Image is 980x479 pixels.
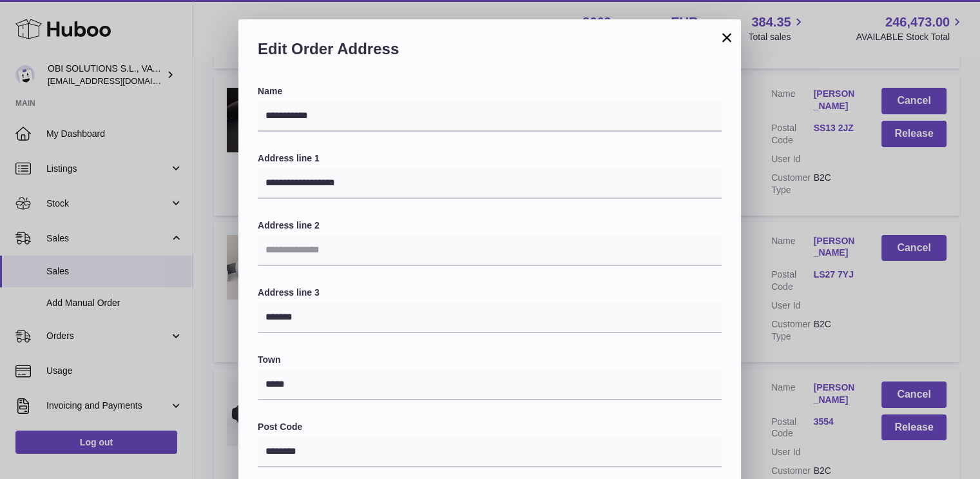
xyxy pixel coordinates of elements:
label: Name [258,85,722,97]
button: × [719,30,735,45]
label: Address line 2 [258,219,722,232]
h2: Edit Order Address [258,39,722,66]
label: Town [258,354,722,366]
label: Address line 1 [258,152,722,165]
label: Post Code [258,421,722,433]
label: Address line 3 [258,287,722,299]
